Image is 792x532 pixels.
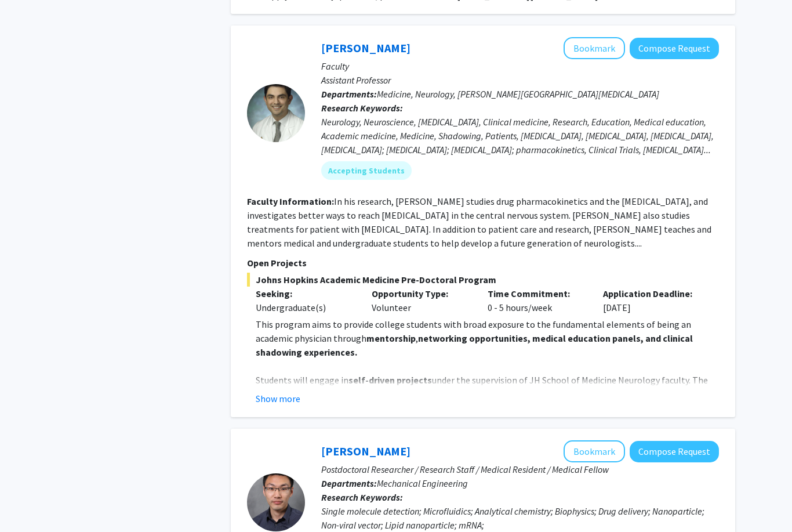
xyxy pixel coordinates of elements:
div: Volunteer [363,287,479,314]
button: Show more [256,392,300,406]
span: Mechanical Engineering [377,477,468,489]
button: Add Sixuan Li to Bookmarks [564,440,625,462]
p: Open Projects [247,256,719,270]
p: Application Deadline: [603,287,702,301]
div: 0 - 5 hours/week [479,287,595,314]
b: Departments: [321,88,377,100]
div: Single molecule detection; Microfluidics; Analytical chemistry; Biophysics; Drug delivery; Nanopa... [321,504,719,532]
p: Seeking: [256,287,354,301]
span: Medicine, Neurology, [PERSON_NAME][GEOGRAPHIC_DATA][MEDICAL_DATA] [377,88,659,100]
button: Compose Request to Carlos Romo [630,38,719,59]
b: Research Keywords: [321,102,403,114]
div: [DATE] [594,287,710,314]
p: Assistant Professor [321,73,719,87]
button: Add Carlos Romo to Bookmarks [564,37,625,59]
strong: mentorship [366,332,416,344]
button: Compose Request to Sixuan Li [630,441,719,462]
strong: networking opportunities, medical education panels, and clinical shadowing experiences. [256,332,693,358]
b: Research Keywords: [321,491,403,503]
p: This program aims to provide college students with broad exposure to the fundamental elements of ... [256,317,719,359]
a: [PERSON_NAME] [321,41,410,55]
div: Undergraduate(s) [256,301,354,314]
p: Time Commitment: [488,287,586,301]
b: Departments: [321,477,377,489]
div: Neurology, Neuroscience, [MEDICAL_DATA], Clinical medicine, Research, Education, Medical educatio... [321,115,719,157]
mat-chip: Accepting Students [321,161,412,180]
p: Opportunity Type: [372,287,470,301]
strong: self-driven projects [348,374,432,386]
b: Faculty Information: [247,196,334,207]
a: [PERSON_NAME] [321,444,410,458]
span: Johns Hopkins Academic Medicine Pre-Doctoral Program [247,273,719,287]
p: Students will engage in under the supervision of JH School of Medicine Neurology faculty. The pro... [256,373,719,415]
fg-read-more: In his research, [PERSON_NAME] studies drug pharmacokinetics and the [MEDICAL_DATA], and investig... [247,196,711,249]
p: Postdoctoral Researcher / Research Staff / Medical Resident / Medical Fellow [321,462,719,476]
p: Faculty [321,59,719,73]
iframe: Chat [9,480,49,523]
